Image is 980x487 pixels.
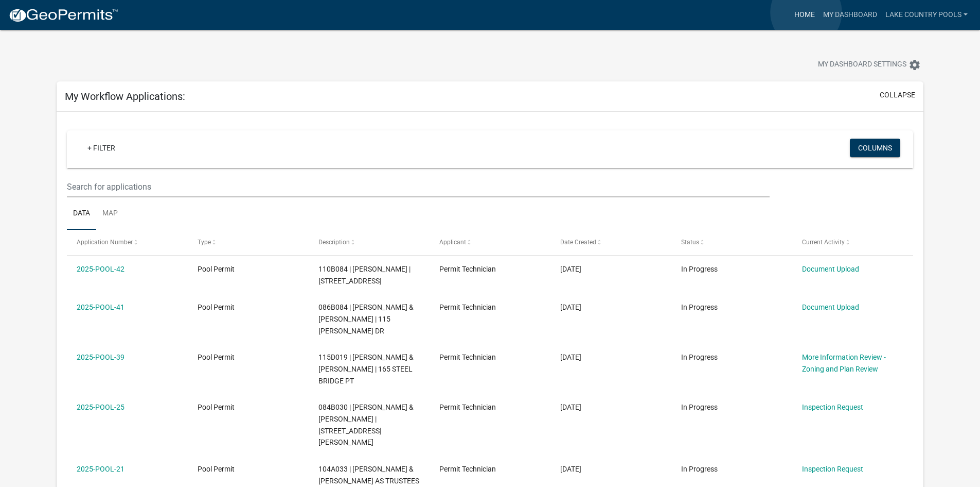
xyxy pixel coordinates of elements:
span: Pool Permit [198,353,235,361]
datatable-header-cell: Type [188,230,309,255]
button: collapse [880,90,915,100]
span: Permit Technician [439,465,496,473]
datatable-header-cell: Status [671,230,792,255]
datatable-header-cell: Date Created [550,230,671,255]
span: In Progress [681,353,718,361]
span: Pool Permit [198,265,235,273]
a: Map [96,197,124,230]
span: In Progress [681,303,718,311]
a: Document Upload [802,303,859,311]
a: 2025-POOL-42 [77,265,124,273]
span: Permit Technician [439,353,496,361]
datatable-header-cell: Applicant [430,230,550,255]
button: Columns [850,139,900,157]
span: Type [198,239,211,246]
a: 2025-POOL-41 [77,303,124,311]
span: 115D019 | LEVENGOOD GARY A & LISA K | 165 STEEL BRIDGE PT [318,353,414,385]
i: settings [908,59,921,71]
a: Inspection Request [802,465,863,473]
a: 2025-POOL-21 [77,465,124,473]
span: 03/20/2025 [560,465,581,473]
span: Pool Permit [198,403,235,411]
a: My Dashboard [819,5,881,25]
span: 084B030 | HAIRETIS ANDREW & KELLEY | 98 BAGLEY RD [318,403,414,446]
span: In Progress [681,265,718,273]
span: In Progress [681,465,718,473]
a: + Filter [79,139,123,157]
datatable-header-cell: Application Number [67,230,188,255]
span: 03/28/2025 [560,403,581,411]
span: My Dashboard Settings [818,59,906,71]
datatable-header-cell: Current Activity [792,230,913,255]
span: 09/02/2025 [560,303,581,311]
a: Data [67,197,96,230]
a: Lake Country Pools [881,5,972,25]
span: Permit Technician [439,403,496,411]
datatable-header-cell: Description [309,230,430,255]
span: Current Activity [802,239,845,246]
input: Search for applications [67,176,769,197]
a: Document Upload [802,265,859,273]
span: Permit Technician [439,303,496,311]
a: 2025-POOL-39 [77,353,124,361]
span: In Progress [681,403,718,411]
span: 086B084 | STRICKLAND WILLIAM A & CATHERINE P | 115 EMMA DR [318,303,414,335]
span: Applicant [439,239,466,246]
span: 09/03/2025 [560,265,581,273]
a: More Information Review - Zoning and Plan Review [802,353,886,373]
a: Inspection Request [802,403,863,411]
span: Application Number [77,239,133,246]
h5: My Workflow Applications: [65,90,185,103]
span: Date Created [560,239,596,246]
a: Home [790,5,819,25]
span: Status [681,239,699,246]
span: 110B084 | ROSENWASSER STEVEN J | 139 WOODHAVEN DR [318,265,411,285]
span: Pool Permit [198,303,235,311]
button: My Dashboard Settingssettings [810,55,929,75]
span: Permit Technician [439,265,496,273]
span: Description [318,239,350,246]
span: Pool Permit [198,465,235,473]
a: 2025-POOL-25 [77,403,124,411]
span: 08/11/2025 [560,353,581,361]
